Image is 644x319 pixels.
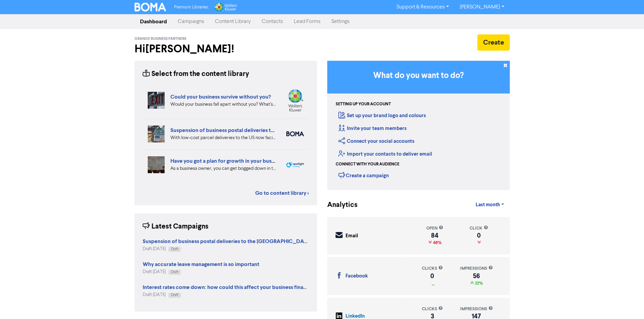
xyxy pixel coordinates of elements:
div: Getting Started in BOMA [327,61,510,190]
div: Draft [DATE] [143,246,309,252]
a: Go to content library > [255,189,309,197]
span: Draft [171,270,178,274]
a: Set up your brand logo and colours [338,112,426,119]
strong: Why accurate leave management is so important [143,261,259,268]
strong: Suspension of business postal deliveries to the [GEOGRAPHIC_DATA]: what options do you have? [143,238,381,245]
div: impressions [460,306,493,312]
span: 48% [432,240,442,245]
div: click [470,225,488,232]
div: Setting up your account [336,101,391,107]
iframe: Chat Widget [610,287,644,319]
a: Lead Forms [288,15,326,28]
span: Draft [171,293,178,297]
a: Campaigns [172,15,210,28]
a: Why accurate leave management is so important [143,262,259,267]
a: Contacts [256,15,288,28]
div: Select from the content library [143,69,249,79]
a: Content Library [210,15,256,28]
div: Email [345,232,358,240]
div: Connect with your audience [336,161,399,167]
div: With low-cost parcel deliveries to the US now facing tariffs, many international postal services ... [170,134,276,141]
h3: What do you want to do? [337,71,500,81]
span: Premium Libraries: [174,5,209,9]
a: Interest rates come down: how could this affect your business finances? [143,285,317,290]
img: boma [286,131,304,136]
div: 147 [460,314,493,319]
div: Draft [DATE] [143,269,259,275]
span: Draft [171,247,178,251]
div: impressions [460,265,493,272]
div: 3 [422,314,443,319]
a: Settings [326,15,355,28]
a: Connect your social accounts [338,138,414,144]
a: [PERSON_NAME] [454,2,509,12]
strong: Interest rates come down: how could this affect your business finances? [143,284,317,291]
div: clicks [422,306,443,312]
div: As a business owner, you can get bogged down in the demands of day-to-day business. We can help b... [170,165,276,172]
img: wolterskluwer [286,89,304,112]
img: BOMA Logo [135,3,166,11]
span: Last month [476,202,500,208]
button: Create [477,34,510,51]
div: Create a campaign [338,170,389,180]
div: Draft [DATE] [143,292,309,298]
h2: Hi [PERSON_NAME] ! [135,43,317,55]
a: Suspension of business postal deliveries to the [GEOGRAPHIC_DATA]: what options do you have? [143,239,381,244]
div: Facebook [345,272,368,280]
div: clicks [422,265,443,272]
img: spotlight [286,162,304,167]
a: Invite your team members [338,125,407,132]
a: Suspension of business postal deliveries to the [GEOGRAPHIC_DATA]: what options do you have? [170,127,408,134]
a: Support & Resources [391,2,454,12]
img: Wolters Kluwer [214,3,237,11]
a: Could your business survive without you? [170,94,271,100]
div: open [426,225,443,232]
div: 84 [426,233,443,238]
div: Latest Campaigns [143,221,209,232]
div: 0 [422,273,443,279]
a: Last month [470,198,509,212]
span: Grange Business Partners [135,36,186,41]
div: Analytics [327,200,349,210]
a: Dashboard [135,15,172,28]
div: 56 [460,273,493,279]
span: 22% [474,281,483,286]
div: 0 [470,233,488,238]
a: Import your contacts to deliver email [338,151,432,157]
div: Would your business fall apart without you? What’s your Plan B in case of accident, illness, or j... [170,101,276,108]
span: _ [430,281,434,286]
a: Have you got a plan for growth in your business? [170,158,286,164]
